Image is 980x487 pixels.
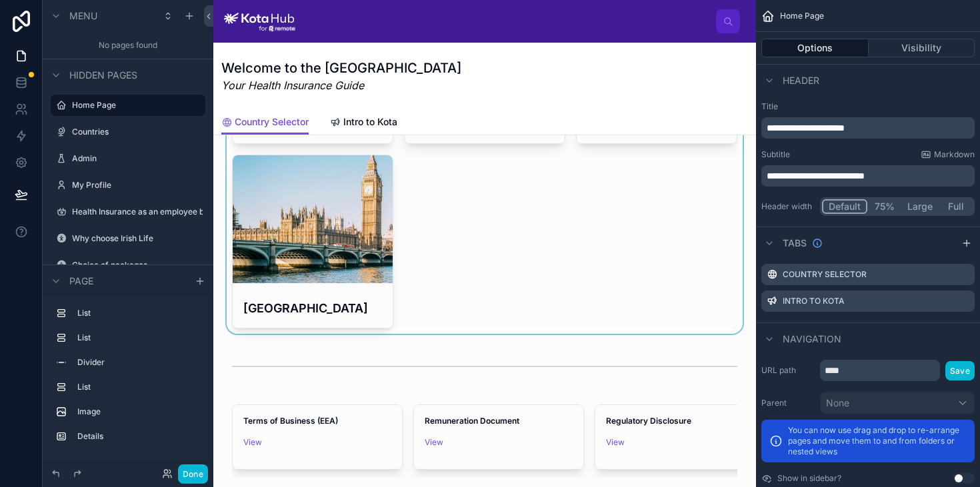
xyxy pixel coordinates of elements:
[783,269,867,280] label: Country Selector
[69,9,97,23] span: Menu
[934,149,975,160] span: Markdown
[77,357,200,368] label: Divider
[761,117,975,139] div: scrollable content
[69,274,93,288] span: Page
[77,332,200,343] label: List
[69,69,137,82] span: Hidden pages
[788,425,967,457] p: You can now use drag and drop to re-arrange pages and move them to and from folders or nested views
[761,39,869,57] button: Options
[77,406,200,417] label: Image
[43,296,213,460] div: scrollable content
[780,11,824,21] span: Home Page
[330,110,397,137] a: Intro to Kota
[939,199,973,214] button: Full
[921,149,975,160] a: Markdown
[761,149,790,160] label: Subtitle
[820,392,975,414] button: None
[72,100,197,111] label: Home Page
[761,365,815,376] label: URL path
[869,39,975,57] button: Visibility
[867,199,901,214] button: 75%
[761,201,815,212] label: Header width
[826,396,849,410] span: None
[901,199,939,214] button: Large
[77,308,200,318] label: List
[72,260,203,270] label: Choice of packages
[761,101,975,112] label: Title
[224,11,295,32] img: App logo
[72,180,203,191] label: My Profile
[221,110,309,135] a: Country Selector
[783,296,845,306] label: Intro to Kota
[221,77,461,93] em: Your Health Insurance Guide
[306,19,716,24] div: scrollable content
[783,74,819,87] span: Header
[235,115,309,129] span: Country Selector
[761,398,815,408] label: Parent
[783,332,841,346] span: Navigation
[178,464,208,484] button: Done
[343,115,397,129] span: Intro to Kota
[822,199,867,214] button: Default
[43,32,213,59] div: No pages found
[72,153,203,164] label: Admin
[761,165,975,187] div: scrollable content
[77,382,200,392] label: List
[72,207,203,217] label: Health Insurance as an employee benefit
[783,237,807,250] span: Tabs
[77,431,200,442] label: Details
[72,127,203,137] label: Countries
[72,233,203,244] label: Why choose Irish Life
[945,361,975,380] button: Save
[221,59,461,77] h1: Welcome to the [GEOGRAPHIC_DATA]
